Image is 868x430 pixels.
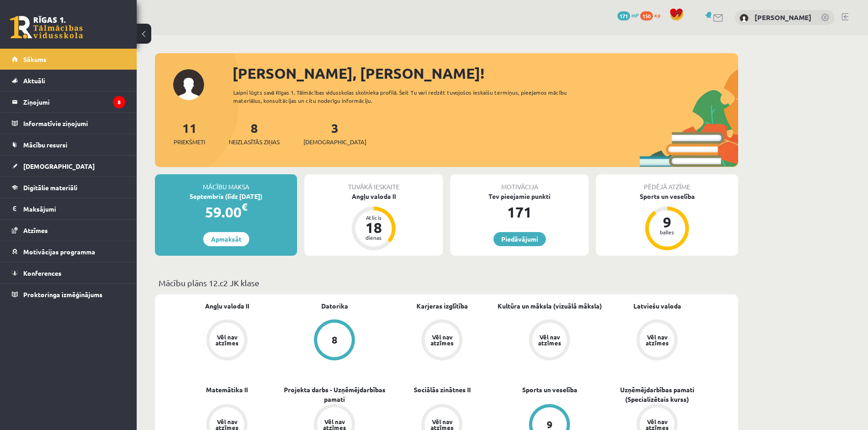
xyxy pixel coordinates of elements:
[23,91,125,112] legend: Ziņojumi
[416,301,468,311] a: Karjeras izglītība
[12,241,125,262] a: Motivācijas programma
[450,174,589,192] div: Motivācija
[360,215,387,220] div: Atlicis
[360,220,387,235] div: 18
[498,301,602,311] a: Kultūra un māksla (vizuālā māksla)
[233,88,583,105] div: Laipni lūgts savā Rīgas 1. Tālmācības vidusskolas skolnieka profilā. Šeit Tu vari redzēt tuvojošo...
[450,201,589,223] div: 171
[23,248,95,256] span: Motivācijas programma
[755,13,812,22] a: [PERSON_NAME]
[155,174,297,192] div: Mācību maksa
[155,201,297,223] div: 59.00
[12,156,125,177] a: [DEMOGRAPHIC_DATA]
[332,335,338,345] div: 8
[603,319,711,362] a: Vēl nav atzīmes
[23,198,125,219] legend: Maksājumi
[12,220,125,241] a: Atzīmes
[229,137,280,147] span: Neizlasītās ziņas
[23,76,45,85] span: Aktuāli
[12,263,125,283] a: Konferences
[304,192,443,252] a: Angļu valoda II Atlicis 18 dienas
[12,113,125,134] a: Informatīvie ziņojumi
[23,141,67,149] span: Mācību resursi
[654,11,660,19] span: xp
[450,192,589,201] div: Tev pieejamie punkti
[304,174,443,192] div: Tuvākā ieskaite
[640,11,665,19] a: 150 xp
[281,319,388,362] a: 8
[388,319,496,362] a: Vēl nav atzīmes
[640,11,653,20] span: 150
[653,215,681,229] div: 9
[360,235,387,240] div: dienas
[547,420,553,430] div: 9
[617,11,639,19] a: 171 mP
[414,385,471,395] a: Sociālās zinātnes II
[596,192,738,252] a: Sports un veselība 9 balles
[206,385,248,395] a: Matemātika II
[12,70,125,91] a: Aktuāli
[203,232,249,246] a: Apmaksāt
[23,269,62,277] span: Konferences
[281,385,388,404] a: Projekta darbs - Uzņēmējdarbības pamati
[596,174,738,192] div: Pēdējā atzīme
[23,226,48,234] span: Atzīmes
[173,319,281,362] a: Vēl nav atzīmes
[12,134,125,155] a: Mācību resursi
[23,162,95,170] span: [DEMOGRAPHIC_DATA]
[493,232,546,246] a: Piedāvājumi
[23,113,125,134] legend: Informatīvie ziņojumi
[155,192,297,201] div: Septembris (līdz [DATE])
[304,192,443,201] div: Angļu valoda II
[653,229,681,235] div: balles
[12,177,125,198] a: Digitālie materiāli
[10,16,83,39] a: Rīgas 1. Tālmācības vidusskola
[159,277,734,289] p: Mācību plāns 12.c2 JK klase
[496,319,603,362] a: Vēl nav atzīmes
[617,11,630,20] span: 171
[12,284,125,305] a: Proktoringa izmēģinājums
[12,198,125,219] a: Maksājumi
[537,334,562,346] div: Vēl nav atzīmes
[596,192,738,201] div: Sports un veselība
[522,385,577,395] a: Sports un veselība
[232,62,738,84] div: [PERSON_NAME], [PERSON_NAME]!
[214,334,240,346] div: Vēl nav atzīmes
[740,14,749,23] img: Bruno Trukšāns
[229,120,280,147] a: 8Neizlasītās ziņas
[12,49,125,70] a: Sākums
[23,55,46,63] span: Sākums
[633,301,681,311] a: Latviešu valoda
[632,11,639,19] span: mP
[644,334,670,346] div: Vēl nav atzīmes
[429,334,455,346] div: Vēl nav atzīmes
[321,301,348,311] a: Datorika
[603,385,711,404] a: Uzņēmējdarbības pamati (Specializētais kurss)
[23,290,103,298] span: Proktoringa izmēģinājums
[303,137,366,147] span: [DEMOGRAPHIC_DATA]
[303,120,366,147] a: 3[DEMOGRAPHIC_DATA]
[174,137,205,147] span: Priekšmeti
[241,200,247,213] span: €
[23,183,77,192] span: Digitālie materiāli
[12,91,125,112] a: Ziņojumi8
[205,301,249,311] a: Angļu valoda II
[174,120,205,147] a: 11Priekšmeti
[113,96,125,108] i: 8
